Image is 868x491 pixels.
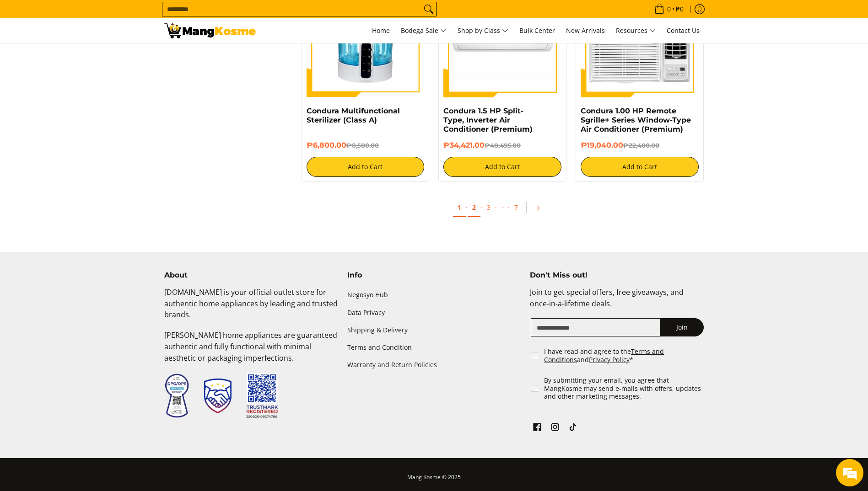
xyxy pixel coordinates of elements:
a: See Mang Kosme on TikTok [566,421,579,436]
ul: Pagination [297,196,709,225]
a: Bulk Center [515,18,560,43]
span: • [652,4,686,14]
a: 2 [468,198,480,217]
a: Terms and Condition [347,339,521,356]
button: Add to Cart [307,157,425,177]
textarea: Type your message and hit 'Enter' [5,250,174,282]
del: ₱8,500.00 [346,142,379,149]
img: Trustmark QR [246,373,278,419]
a: Negosyo Hub [347,287,521,304]
span: New Arrivals [566,26,605,35]
div: Minimize live chat window [150,5,172,27]
a: See Mang Kosme on Facebook [531,421,544,436]
a: Warranty and Return Policies [347,356,521,374]
h4: Info [347,271,521,280]
span: We're online! [53,115,126,208]
img: Condura | Mang Kosme [164,23,256,38]
label: I have read and agree to the and * [544,347,705,363]
a: Data Privacy [347,304,521,321]
span: · [508,203,510,212]
img: Trustmark Seal [204,379,232,413]
a: New Arrivals [561,18,609,43]
a: Resources [611,18,660,43]
span: Resources [616,25,656,37]
h4: Don't Miss out! [530,271,704,280]
a: 7 [510,198,523,216]
a: See Mang Kosme on Instagram [549,421,561,436]
p: Join to get special offers, free giveaways, and once-in-a-lifetime deals. [530,287,704,319]
nav: Main Menu [265,18,704,43]
a: Terms and Conditions [544,347,664,364]
span: Bulk Center [519,26,555,35]
a: Condura 1.00 HP Remote Sgrille+ Series Window-Type Air Conditioner (Premium) [581,107,691,133]
h6: ₱19,040.00 [581,141,699,150]
a: Privacy Policy [589,355,630,364]
del: ₱40,495.00 [485,142,521,149]
p: Mang Kosme © 2025 [164,472,704,488]
h6: ₱34,421.00 [443,141,561,150]
h6: ₱6,800.00 [307,141,425,150]
button: Search [421,2,436,16]
a: Shop by Class [453,18,513,43]
a: Shipping & Delivery [347,321,521,339]
span: Shop by Class [458,25,508,37]
button: Add to Cart [581,157,699,177]
span: · [480,203,482,212]
p: [PERSON_NAME] home appliances are guaranteed authentic and fully functional with minimal aestheti... [164,330,338,373]
label: By submitting your email, you agree that MangKosme may send e-mails with offers, updates and othe... [544,376,705,400]
del: ₱22,400.00 [623,142,659,149]
a: 1 [453,198,466,217]
p: [DOMAIN_NAME] is your official outlet store for authentic home appliances by leading and trusted ... [164,287,338,330]
button: Join [660,318,704,336]
span: · [497,198,508,216]
a: Home [367,18,394,43]
a: Contact Us [662,18,704,43]
a: Condura 1.5 HP Split-Type, Inverter Air Conditioner (Premium) [443,107,533,133]
span: Contact Us [667,26,700,35]
a: 3 [482,198,495,216]
div: Chat with us now [48,51,154,63]
h4: About [164,271,338,280]
span: · [495,203,497,212]
span: ₱0 [674,6,685,12]
span: 0 [666,6,672,12]
span: · [466,203,468,212]
span: Home [372,26,390,35]
img: Data Privacy Seal [164,373,189,418]
button: Add to Cart [443,157,561,177]
span: Bodega Sale [401,25,447,37]
a: Condura Multifunctional Sterilizer (Class A) [307,107,400,124]
a: Bodega Sale [396,18,451,43]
